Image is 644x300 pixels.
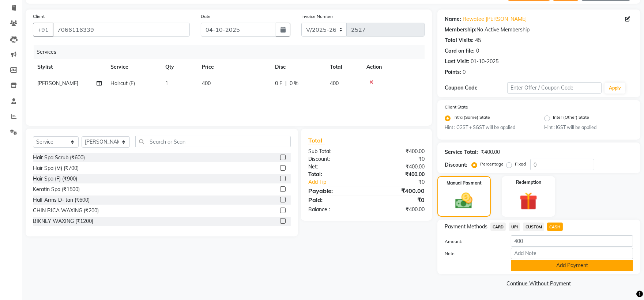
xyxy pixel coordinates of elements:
button: Add Payment [511,260,633,271]
span: Payment Methods [445,223,487,231]
button: Apply [605,83,625,94]
div: Service Total: [445,148,478,156]
div: Paid: [303,195,366,204]
span: 400 [202,80,211,87]
div: No Active Membership [445,26,633,34]
th: Total [325,59,362,75]
th: Qty [161,59,197,75]
label: Manual Payment [447,180,482,186]
label: Amount: [439,238,506,245]
img: _cash.svg [450,191,478,210]
span: 0 % [290,80,298,87]
input: Search by Name/Mobile/Email/Code [53,23,190,37]
div: Total: [303,171,366,178]
label: Percentage [480,161,504,167]
th: Price [197,59,271,75]
label: Fixed [515,161,526,167]
label: Redemption [516,179,541,186]
a: Add Tip [303,178,377,186]
span: 0 F [275,80,282,87]
small: Hint : CGST + SGST will be applied [445,124,534,131]
div: ₹400.00 [366,206,430,213]
div: Half Arms D- tan (₹600) [33,196,90,204]
img: _gift.svg [514,190,543,212]
input: Enter Offer / Coupon Code [507,82,602,94]
div: ₹0 [377,178,430,186]
label: Intra (Same) State [453,114,490,123]
div: ₹400.00 [366,148,430,155]
th: Disc [271,59,325,75]
div: Name: [445,15,461,23]
label: Invoice Number [301,13,333,20]
div: Membership: [445,26,477,34]
div: Net: [303,163,366,171]
span: [PERSON_NAME] [37,80,78,87]
div: 0 [463,68,466,76]
small: Hint : IGST will be applied [544,124,633,131]
span: | [285,80,287,87]
div: CHIN RICA WAXING (₹200) [33,207,99,214]
div: ₹400.00 [366,171,430,178]
div: Points: [445,68,461,76]
button: +91 [33,23,53,37]
div: Services [34,45,430,59]
div: BIKNEY WAXING (₹1200) [33,217,93,225]
div: Keratin Spa (₹1500) [33,186,80,193]
div: Payable: [303,186,366,195]
div: Sub Total: [303,148,366,155]
div: Hair Spa (M) (₹700) [33,164,79,172]
a: Continue Without Payment [439,280,639,288]
span: CUSTOM [523,223,544,231]
span: UPI [509,223,520,231]
label: Inter (Other) State [553,114,589,123]
span: Total [308,137,325,144]
div: ₹400.00 [366,186,430,195]
div: 01-10-2025 [471,58,498,65]
input: Amount [511,235,633,247]
div: Last Visit: [445,58,469,65]
div: Hair Spa (F) (₹900) [33,175,77,183]
span: 1 [165,80,168,87]
div: ₹400.00 [366,163,430,171]
div: 0 [476,47,479,55]
div: Total Visits: [445,37,474,44]
div: Hair Spa Scrub (₹600) [33,154,85,162]
input: Search or Scan [135,136,291,147]
div: ₹0 [366,155,430,163]
span: 400 [330,80,339,87]
div: Discount: [445,161,467,169]
label: Client State [445,104,468,110]
div: Coupon Code [445,84,508,92]
input: Add Note [511,248,633,259]
div: ₹0 [366,195,430,204]
a: Rewatee [PERSON_NAME] [463,15,527,23]
th: Stylist [33,59,106,75]
span: Haircut (F) [110,80,135,87]
label: Date [201,13,211,20]
th: Service [106,59,161,75]
span: CARD [490,223,506,231]
label: Client [33,13,45,20]
span: CASH [547,223,563,231]
label: Note: [439,250,506,257]
div: Discount: [303,155,366,163]
div: 45 [475,37,481,44]
div: Card on file: [445,47,475,55]
div: Balance : [303,206,366,213]
div: ₹400.00 [481,148,500,156]
th: Action [362,59,425,75]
